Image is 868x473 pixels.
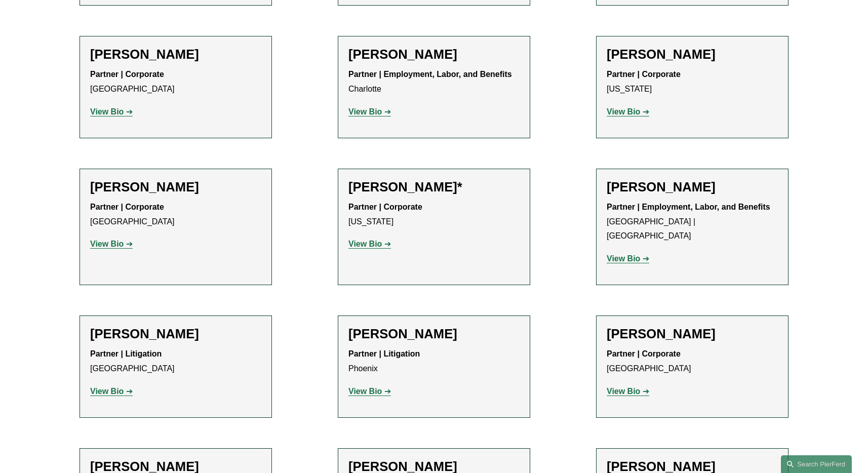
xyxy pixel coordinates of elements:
a: View Bio [90,240,133,248]
p: [US_STATE] [348,200,520,229]
p: Phoenix [348,347,520,376]
h2: [PERSON_NAME] [607,326,778,342]
strong: Partner | Corporate [90,203,164,211]
a: View Bio [348,240,391,248]
strong: View Bio [348,240,382,248]
strong: Partner | Employment, Labor, and Benefits [607,203,770,211]
strong: Partner | Corporate [607,70,681,78]
p: [GEOGRAPHIC_DATA] [90,347,261,376]
a: View Bio [607,254,649,263]
h2: [PERSON_NAME] [90,179,261,195]
h2: [PERSON_NAME] [348,326,520,342]
a: View Bio [607,387,649,396]
strong: View Bio [607,107,640,116]
a: View Bio [90,387,133,396]
h2: [PERSON_NAME] [90,47,261,62]
a: View Bio [348,107,391,116]
p: Charlotte [348,67,520,97]
strong: Partner | Employment, Labor, and Benefits [348,70,512,78]
strong: Partner | Corporate [90,70,164,78]
strong: Partner | Corporate [348,203,422,211]
p: [GEOGRAPHIC_DATA] [90,200,261,229]
strong: View Bio [348,107,382,116]
a: Search this site [781,455,852,473]
h2: [PERSON_NAME] [90,326,261,342]
p: [GEOGRAPHIC_DATA] | [GEOGRAPHIC_DATA] [607,200,778,244]
a: View Bio [90,107,133,116]
strong: Partner | Corporate [607,349,681,358]
h2: [PERSON_NAME]* [348,179,520,195]
a: View Bio [607,107,649,116]
h2: [PERSON_NAME] [607,47,778,62]
strong: View Bio [90,387,124,396]
strong: View Bio [90,107,124,116]
p: [GEOGRAPHIC_DATA] [90,67,261,97]
h2: [PERSON_NAME] [348,47,520,62]
p: [GEOGRAPHIC_DATA] [607,347,778,376]
a: View Bio [348,387,391,396]
strong: View Bio [607,254,640,263]
strong: Partner | Litigation [90,349,162,358]
h2: [PERSON_NAME] [607,179,778,195]
strong: Partner | Litigation [348,349,420,358]
p: [US_STATE] [607,67,778,97]
strong: View Bio [348,387,382,396]
strong: View Bio [607,387,640,396]
strong: View Bio [90,240,124,248]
